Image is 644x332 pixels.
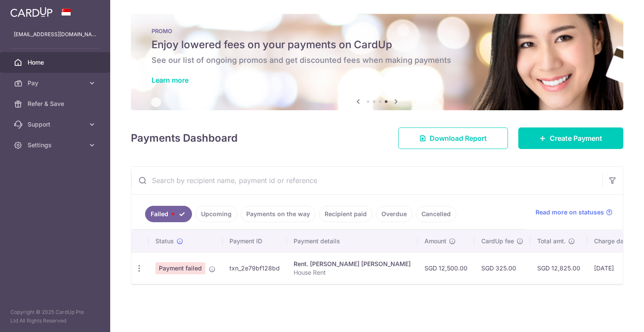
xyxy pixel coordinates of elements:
[430,133,487,143] span: Download Report
[14,30,96,39] p: [EMAIL_ADDRESS][DOMAIN_NAME]
[536,208,613,217] a: Read more on statuses
[481,237,514,245] span: CardUp fee
[28,141,84,149] span: Settings
[530,252,587,284] td: SGD 12,825.00
[376,206,412,222] a: Overdue
[155,237,174,245] span: Status
[145,206,192,222] a: Failed
[195,206,237,222] a: Upcoming
[594,237,629,245] span: Charge date
[294,268,411,277] p: House Rent
[223,252,287,284] td: txn_2e79bf128bd
[424,237,446,245] span: Amount
[152,28,603,34] p: PROMO
[10,7,53,17] img: CardUp
[152,55,603,65] h6: See our list of ongoing promos and get discounted fees when making payments
[28,99,84,108] span: Refer & Save
[474,252,530,284] td: SGD 325.00
[28,58,84,67] span: Home
[418,252,474,284] td: SGD 12,500.00
[152,38,603,52] h5: Enjoy lowered fees on your payments on CardUp
[398,127,508,149] a: Download Report
[294,260,411,268] div: Rent. [PERSON_NAME] [PERSON_NAME]
[152,76,189,84] a: Learn more
[131,14,623,110] img: Latest Promos banner
[518,127,623,149] a: Create Payment
[155,262,205,274] span: Payment failed
[28,120,84,129] span: Support
[131,130,238,146] h4: Payments Dashboard
[536,208,604,217] span: Read more on statuses
[537,237,566,245] span: Total amt.
[241,206,316,222] a: Payments on the way
[588,306,635,328] iframe: Opens a widget where you can find more information
[550,133,602,143] span: Create Payment
[416,206,456,222] a: Cancelled
[28,79,84,87] span: Pay
[223,230,287,252] th: Payment ID
[131,167,602,194] input: Search by recipient name, payment id or reference
[319,206,372,222] a: Recipient paid
[287,230,418,252] th: Payment details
